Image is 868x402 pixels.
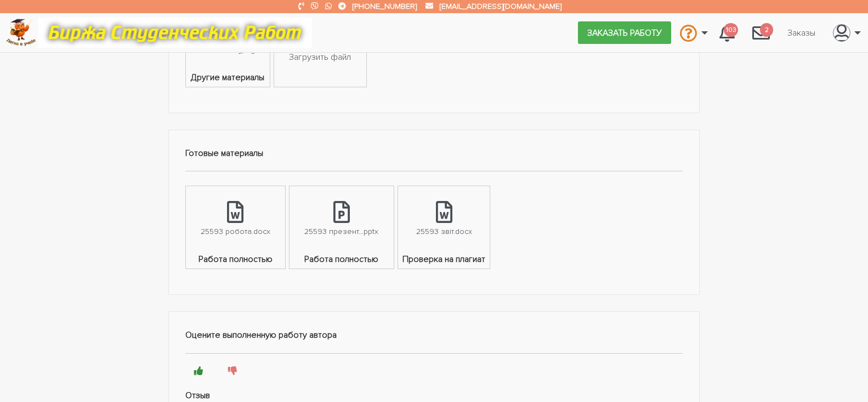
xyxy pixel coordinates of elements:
a: 25593 звіт.docx [398,186,490,253]
div: 25593 презент...pptx [304,225,378,238]
a: 25593 презент...pptx [290,186,393,253]
a: [EMAIL_ADDRESS][DOMAIN_NAME] [440,2,561,11]
a: Заказать работу [578,21,671,43]
a: 2 [744,18,779,47]
img: motto-12e01f5a76059d5f6a28199ef077b1f78e012cfde436ab5cf1d4517935686d32.gif [38,18,312,48]
strong: Оцените выполненную работу автора [185,330,337,340]
div: 25593 звіт.docx [416,225,472,238]
a: Заказы [779,22,824,43]
div: 25593 робота.docx [201,225,270,238]
a: 103 [711,18,744,47]
span: 2 [760,23,773,37]
span: 103 [724,23,738,37]
a: 25593 робота.docx [186,186,285,253]
a: [PHONE_NUMBER] [353,2,417,11]
strong: Отзыв [185,390,210,401]
span: Работа полностью [186,253,285,269]
img: logo-c4363faeb99b52c628a42810ed6dfb4293a56d4e4775eb116515dfe7f33672af.png [6,19,36,47]
span: Работа полностью [290,253,393,269]
span: Проверка на плагиат [398,253,490,269]
strong: Готовые материалы [185,148,263,159]
div: Загрузить файл [289,51,351,65]
span: Другие материалы [186,71,270,87]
